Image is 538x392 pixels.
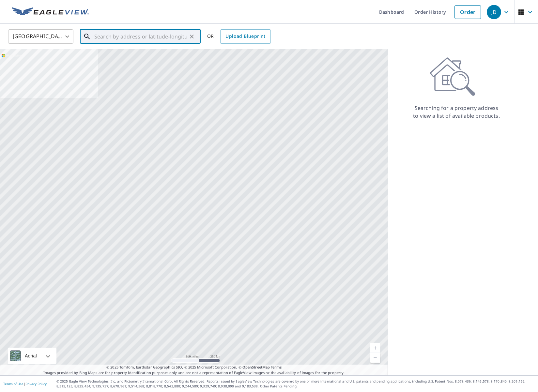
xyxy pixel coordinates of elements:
img: EV Logo [12,7,89,17]
a: Terms [271,365,282,369]
a: Current Level 5, Zoom Out [370,353,380,363]
p: | [3,382,47,386]
span: © 2025 TomTom, Earthstar Geographics SIO, © 2025 Microsoft Corporation, © [106,365,282,370]
a: Order [454,5,481,19]
a: Upload Blueprint [220,29,270,44]
input: Search by address or latitude-longitude [94,27,187,46]
p: © 2025 Eagle View Technologies, Inc. and Pictometry International Corp. All Rights Reserved. Repo... [56,379,535,389]
div: JD [487,5,501,19]
span: Upload Blueprint [225,32,265,40]
div: Aerial [8,348,56,364]
a: Terms of Use [3,382,23,386]
div: [GEOGRAPHIC_DATA] [8,27,73,46]
p: Searching for a property address to view a list of available products. [413,104,500,120]
a: OpenStreetMap [242,365,270,369]
div: Aerial [23,348,39,364]
a: Current Level 5, Zoom In [370,343,380,353]
a: Privacy Policy [25,382,47,386]
button: Clear [187,32,196,41]
div: OR [207,29,271,44]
